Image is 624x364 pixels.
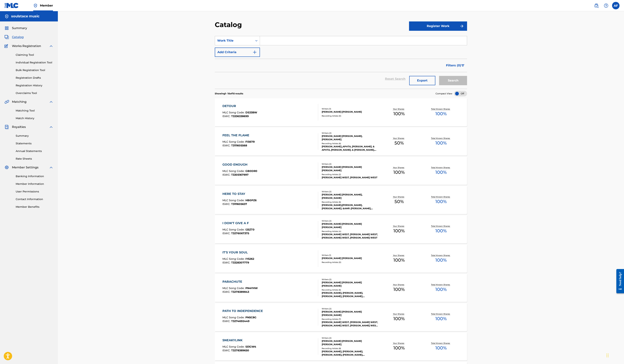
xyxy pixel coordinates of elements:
[215,303,467,331] a: PATH TO INDEPENDENCEMLC Song Code:PN5C8GISWC:T3274692449Writers (2)[PERSON_NAME] [PERSON_NAME] [P...
[444,61,467,70] button: Filters (0)
[322,350,378,357] div: [PERSON_NAME], [PERSON_NAME], [PERSON_NAME], [PERSON_NAME], [PERSON_NAME]
[322,291,378,298] div: [PERSON_NAME], [PERSON_NAME], [PERSON_NAME], [PERSON_NAME], [PERSON_NAME]
[393,315,405,322] span: 100 %
[222,140,245,143] span: MLC Song Code :
[222,162,257,167] div: GOOD ENOUGH
[16,182,53,186] a: Member Information
[394,198,404,205] span: 50 %
[222,319,231,323] span: ISWC :
[222,290,231,294] span: ISWC :
[231,290,249,294] span: T3278389843
[215,186,467,214] a: HERE TO STAYMLC Song Code:HB0PZ6ISWC:T3111605637Writers (2)[PERSON_NAME] [PERSON_NAME], [PERSON_N...
[322,318,378,321] div: Recording Artists ( 7 )
[322,203,378,210] div: [PERSON_NAME],[PERSON_NAME], [PERSON_NAME]. &AMP; [PERSON_NAME], [PERSON_NAME], [PERSON_NAME]. & ...
[431,166,451,169] p: Total Known Shares:
[222,192,257,196] div: HERE TO STAY
[393,228,405,234] span: 100 %
[435,228,447,234] span: 100 %
[322,163,378,165] div: Writers ( 2 )
[393,254,405,257] p: Your Shares:
[431,225,451,228] p: Total Known Shares:
[16,53,53,57] a: Claiming Tool
[4,35,24,39] a: CatalogCatalog
[393,283,405,286] p: Your Shares:
[322,173,378,176] div: Recording Artists ( 2 )
[4,26,9,30] img: Summary
[222,309,265,313] div: PATH TO INDEPENDENCE
[16,157,53,161] a: Rate Sheets
[606,350,609,361] div: Drag
[215,332,467,360] a: SNEAKYLINKMLC Song Code:S51GW4ISWC:T3278389650Writers (2)[PERSON_NAME] [PERSON_NAME] [PERSON_NAME...
[222,345,245,348] span: MLC Song Code :
[245,257,254,261] span: IY5262
[435,198,447,205] span: 100 %
[435,315,447,322] span: 100 %
[4,35,9,39] img: Catalog
[393,342,405,345] p: Your Shares:
[222,280,258,284] div: PARACHUTE
[231,144,247,147] span: T3111605568
[49,165,53,170] img: expand
[16,190,53,194] a: User Permissions
[16,116,53,120] a: Match History
[322,134,378,141] div: [PERSON_NAME] [PERSON_NAME], [PERSON_NAME]
[322,219,378,222] div: Writers ( 2 )
[393,286,405,293] span: 100 %
[12,165,38,170] span: Member Settings
[612,2,620,9] div: User Menu
[322,261,378,264] div: Recording Artists ( 0 )
[322,132,378,134] div: Writers ( 2 )
[215,274,467,302] a: PARACHUTEMLC Song Code:PN4YHWISWC:T3278389843Writers (2)[PERSON_NAME] [PERSON_NAME] [PERSON_NAME]...
[16,109,53,113] a: Matching Tool
[16,149,53,153] a: Annual Statements
[460,24,464,28] img: f7272a7cc735f4ea7f67.svg
[461,64,464,67] img: filter
[215,36,467,89] form: Search Form
[222,257,245,261] span: MLC Song Code :
[4,26,27,30] a: SummarySummary
[322,222,378,229] div: [PERSON_NAME] [PERSON_NAME] [PERSON_NAME]
[217,38,251,43] div: Work Title
[215,157,467,185] a: GOOD ENOUGHMLC Song Code:GB0DR0ISWC:T3305167997Writers (2)[PERSON_NAME] [PERSON_NAME] [PERSON_NAM...
[431,195,451,198] p: Total Known Shares:
[245,111,257,114] span: DS33BW
[11,14,40,18] h5: soulstace music
[435,110,447,117] span: 100 %
[322,307,378,310] div: Writers ( 2 )
[215,128,467,156] a: FEEL THE FLAMEMLC Song Code:FI567RISWC:T3111605568Writers (2)[PERSON_NAME] [PERSON_NAME], [PERSON...
[431,342,451,345] p: Total Known Shares:
[222,173,231,176] span: ISWC :
[393,313,405,315] p: Your Shares:
[322,254,378,257] div: Writers ( 1 )
[231,349,249,352] span: T3278389650
[393,195,405,198] p: Your Shares:
[435,169,447,176] span: 100 %
[431,313,451,315] p: Total Known Shares:
[4,100,9,104] img: Matching
[322,288,378,291] div: Recording Artists ( 6 )
[435,140,447,146] span: 100 %
[4,14,9,19] img: Accounts
[222,228,245,231] span: MLC Song Code :
[16,76,53,80] a: Registration Drafts
[322,257,378,260] div: [PERSON_NAME] [PERSON_NAME]
[215,98,467,126] a: DETOURMLC Song Code:DS33BWISWC:T3336338699Writers (1)[PERSON_NAME] [PERSON_NAME]Recording Artists...
[322,347,378,350] div: Recording Artists ( 8 )
[322,107,378,110] div: Writers ( 1 )
[393,108,405,110] p: Your Shares:
[222,133,255,138] div: FEEL THE FLAME
[222,202,231,206] span: ISWC :
[12,44,41,48] span: Works Registration
[49,125,53,129] img: expand
[49,44,53,48] img: expand
[215,92,243,95] p: Showing 1 - 10 of 10 results
[322,281,378,288] div: [PERSON_NAME] [PERSON_NAME] [PERSON_NAME]
[222,286,245,290] span: MLC Song Code :
[393,225,405,228] p: Your Shares:
[222,104,257,108] div: DETOUR
[245,286,258,290] span: PN4YHW
[394,140,404,146] span: 50 %
[393,110,405,117] span: 100 %
[12,26,27,30] span: Summary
